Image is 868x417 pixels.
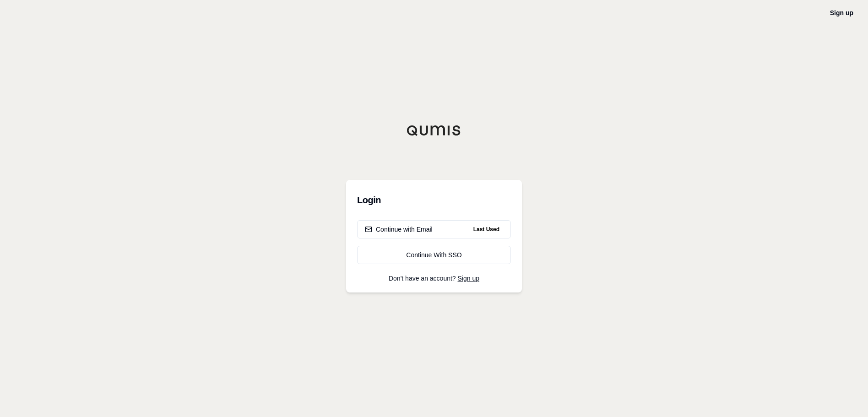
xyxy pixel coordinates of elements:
[357,220,511,238] button: Continue with EmailLast Used
[365,250,503,260] div: Continue With SSO
[470,224,503,235] span: Last Used
[357,191,511,209] h3: Login
[357,275,511,282] p: Don't have an account?
[365,225,433,234] div: Continue with Email
[830,9,853,16] a: Sign up
[458,275,479,282] a: Sign up
[407,125,461,136] img: Qumis
[357,246,511,264] a: Continue With SSO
